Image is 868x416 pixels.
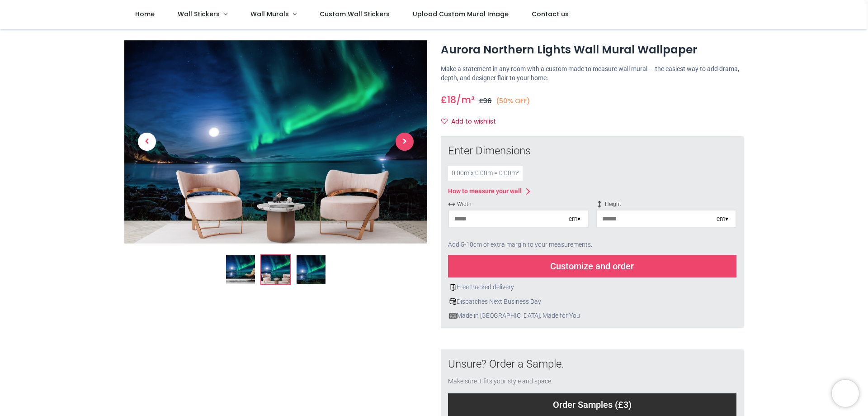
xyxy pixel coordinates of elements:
[448,201,589,208] span: Width
[448,393,736,416] div: Order Samples (£3)
[596,201,736,208] span: Height
[441,118,448,124] i: Add to wishlist
[382,71,427,213] a: Next
[479,96,492,105] span: £
[448,255,736,277] div: Customize and order
[532,10,569,19] span: Contact us
[483,96,492,105] span: 36
[124,71,170,213] a: Previous
[448,166,523,181] div: 0.00 m x 0.00 m = 0.00 m²
[178,10,220,19] span: Wall Stickers
[447,93,456,106] span: 18
[250,10,289,19] span: Wall Murals
[448,357,736,372] div: Unsure? Order a Sample.
[441,65,744,82] p: Make a statement in any room with a custom made to measure wall mural — the easiest way to add dr...
[138,133,156,151] span: Previous
[569,215,580,224] div: cm ▾
[441,114,504,129] button: Add to wishlistAdd to wishlist
[320,10,390,19] span: Custom Wall Stickers
[441,93,456,106] span: £
[448,187,522,196] div: How to measure your wall
[448,283,736,292] div: Free tracked delivery
[441,42,744,57] h1: Aurora Northern Lights Wall Mural Wallpaper
[717,215,728,224] div: cm ▾
[832,380,859,407] iframe: Brevo live chat
[448,377,736,386] div: Make sure it fits your style and space.
[496,96,530,106] small: (50% OFF)
[297,255,325,284] img: WS-50151-03
[413,10,509,19] span: Upload Custom Mural Image
[135,10,155,19] span: Home
[396,133,414,151] span: Next
[448,297,736,306] div: Dispatches Next Business Day
[124,40,427,244] img: WS-50151-02
[449,312,457,320] img: uk
[448,143,736,159] div: Enter Dimensions
[226,255,255,284] img: Aurora Northern Lights Wall Mural Wallpaper
[456,93,475,106] span: /m²
[448,311,736,320] div: Made in [GEOGRAPHIC_DATA], Made for You
[448,235,736,255] div: Add 5-10cm of extra margin to your measurements.
[261,255,290,284] img: WS-50151-02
